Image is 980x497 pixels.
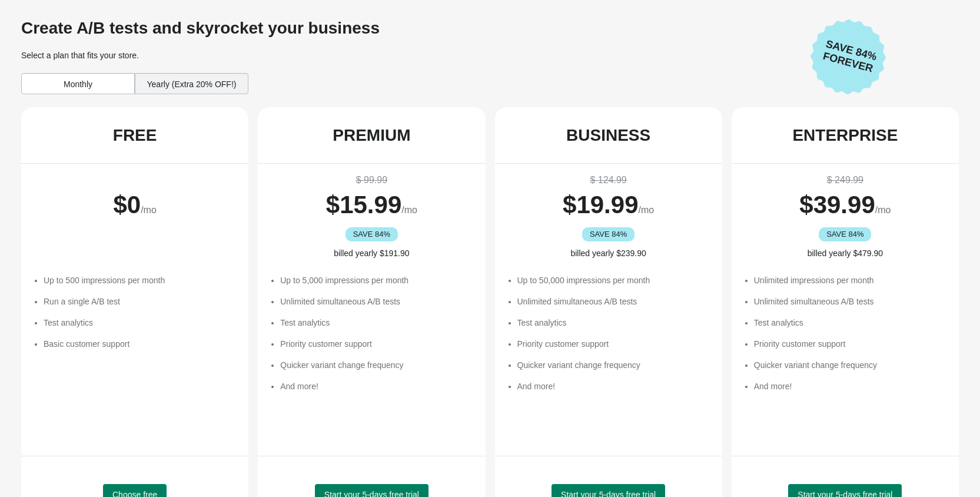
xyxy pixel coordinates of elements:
[270,173,473,187] div: $ 99.99
[799,191,875,218] span: $ 39.99
[280,359,473,371] li: Quicker variant change frequency
[21,19,801,38] div: Create A/B tests and skyrocket your business
[507,173,710,187] div: $ 124.99
[792,126,898,145] div: ENTERPRISE
[754,338,947,350] li: Priority customer support
[517,359,710,371] li: Quicker variant change frequency
[401,205,417,215] span: /mo
[563,191,638,218] span: $ 19.99
[326,191,401,218] span: $ 15.99
[743,173,947,187] div: $ 249.99
[21,49,801,61] div: Select a plan that fits your store.
[754,317,947,329] li: Test analytics
[346,227,398,241] div: SAVE 84%
[280,317,473,329] li: Test analytics
[754,296,947,307] li: Unlimited simultaneous A/B tests
[819,227,871,241] div: SAVE 84%
[135,73,248,94] div: Yearly (Extra 20% OFF!)
[280,296,473,307] li: Unlimited simultaneous A/B tests
[754,274,947,286] li: Unlimited impressions per month
[743,247,947,259] div: billed yearly $479.90
[517,380,710,392] li: And more!
[44,274,237,286] li: Up to 500 impressions per month
[280,380,473,392] li: And more!
[754,359,947,371] li: Quicker variant change frequency
[21,73,135,94] div: Monthly
[639,205,655,215] span: /mo
[566,126,650,145] div: BUSINESS
[333,126,410,145] div: PREMIUM
[810,19,886,95] img: Save 84% Forever
[44,338,237,350] li: Basic customer support
[517,296,710,307] li: Unlimited simultaneous A/B tests
[12,450,49,485] iframe: chat widget
[280,274,473,286] li: Up to 5,000 impressions per month
[507,247,710,259] div: billed yearly $239.90
[754,380,947,392] li: And more!
[517,274,710,286] li: Up to 50,000 impressions per month
[517,317,710,329] li: Test analytics
[875,205,891,215] span: /mo
[813,36,885,77] span: Save 84% Forever
[44,317,237,329] li: Test analytics
[113,126,157,145] div: FREE
[280,338,473,350] li: Priority customer support
[582,227,634,241] div: SAVE 84%
[517,338,710,350] li: Priority customer support
[44,296,237,307] li: Run a single A/B test
[141,205,157,215] span: /mo
[270,247,473,259] div: billed yearly $191.90
[113,191,141,218] span: $ 0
